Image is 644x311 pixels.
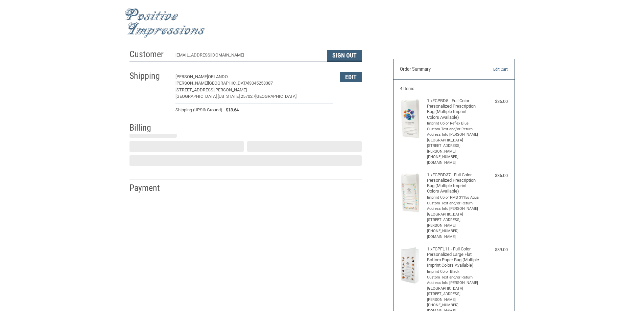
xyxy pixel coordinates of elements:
[175,94,218,99] span: [GEOGRAPHIC_DATA],
[175,52,320,62] div: [EMAIL_ADDRESS][DOMAIN_NAME]
[481,98,508,105] div: $35.00
[129,49,169,60] h2: Customer
[255,94,296,99] span: [GEOGRAPHIC_DATA]
[327,50,362,62] button: Sign Out
[400,66,473,73] h3: Order Summary
[208,74,228,79] span: Orlando
[481,172,508,179] div: $35.00
[427,246,479,268] h4: 1 x FCPFL11 - Full Color Personalized Large Flat Bottom Paper Bag (Multiple Imprint Colors Availa...
[175,74,208,79] span: [PERSON_NAME]
[427,201,479,240] li: Custom Text and/or Return Address Info [PERSON_NAME][GEOGRAPHIC_DATA] [STREET_ADDRESS][PERSON_NAM...
[340,72,362,82] button: Edit
[175,81,249,86] span: [PERSON_NAME][GEOGRAPHIC_DATA]
[481,246,508,253] div: $39.00
[427,172,479,194] h4: 1 x FCPBD37 - Full Color Personalized Prescription Bag (Multiple Imprint Colors Available)
[249,81,273,86] span: 3045258387
[129,122,169,133] h2: Billing
[222,107,239,113] span: $13.64
[124,8,206,38] img: Positive Impressions
[218,94,241,99] span: [US_STATE],
[427,269,479,275] li: Imprint Color Black
[129,182,169,194] h2: Payment
[427,98,479,120] h4: 1 x FCPBD5 - Full Color Personalized Prescription Bag (Multiple Imprint Colors Available)
[241,94,255,99] span: 25702 /
[427,121,479,127] li: Imprint Color Reflex Blue
[473,66,508,73] a: Edit Cart
[427,127,479,166] li: Custom Text and/or Return Address Info [PERSON_NAME][GEOGRAPHIC_DATA] [STREET_ADDRESS][PERSON_NAM...
[400,86,508,91] h3: 4 Items
[175,107,222,113] span: Shipping (UPS® Ground)
[175,87,247,92] span: [STREET_ADDRESS][PERSON_NAME]
[129,70,169,82] h2: Shipping
[427,195,479,201] li: Imprint Color PMS 3115u Aqua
